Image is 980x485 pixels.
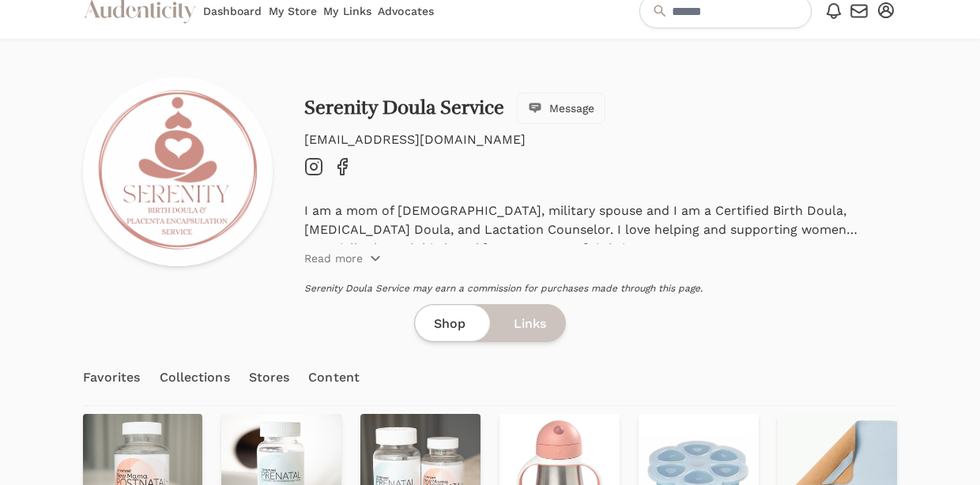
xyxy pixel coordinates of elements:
p: I am a mom of [DEMOGRAPHIC_DATA], military spouse and I am a Certified Birth Doula, [MEDICAL_DATA... [304,201,898,239]
button: Read more [304,250,382,266]
p: [EMAIL_ADDRESS][DOMAIN_NAME] [304,130,898,149]
img: Profile picture [83,77,273,266]
span: Shop [434,314,465,333]
a: Favorites [83,350,141,405]
a: Collections [160,350,230,405]
a: Serenity Doula Service [304,96,504,119]
p: Read more [304,250,363,266]
span: Links [514,314,546,333]
a: Content [308,350,360,405]
button: Message [517,92,605,124]
p: Serenity Doula Service may earn a commission for purchases made through this page. [304,282,898,295]
span: Message [549,100,594,116]
a: Stores [249,350,290,405]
